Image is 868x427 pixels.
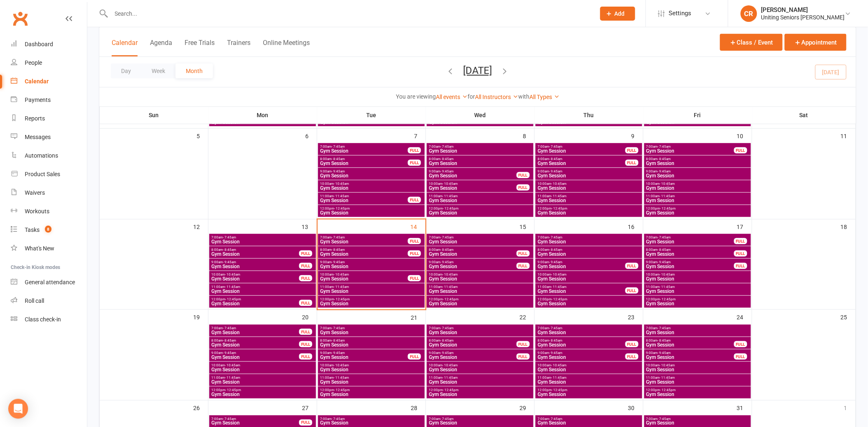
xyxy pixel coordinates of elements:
span: Gym Session [428,264,517,269]
span: 7:00am [320,236,408,239]
span: 12:00pm [428,297,532,301]
span: 12:00pm [537,297,641,301]
div: FULL [625,288,639,294]
span: 7:00am [320,326,423,330]
span: Gym Session [320,173,423,178]
span: - 10:45am [225,273,240,276]
span: - 7:45am [332,326,345,330]
button: Agenda [150,39,172,57]
span: Gym Session [537,161,626,166]
span: Gym Session [646,186,749,191]
span: 8:00am [320,339,423,342]
strong: You are viewing [396,93,436,100]
div: 7 [414,129,426,142]
strong: for [468,93,475,100]
span: - 7:45am [223,326,236,330]
span: - 12:45pm [334,207,350,210]
span: 8:00am [537,248,641,252]
span: Gym Session [646,173,749,178]
button: Calendar [112,39,138,57]
span: - 9:45am [549,170,562,173]
div: FULL [408,197,421,203]
div: FULL [408,238,421,244]
span: - 10:45am [551,273,566,276]
span: 11:00am [646,285,749,289]
span: Gym Session [646,198,749,203]
a: What's New [11,239,87,258]
div: FULL [625,341,639,347]
span: 12:00pm [537,207,641,210]
div: FULL [517,263,530,269]
span: 7:00am [428,145,532,149]
span: 10:00am [320,182,423,186]
span: - 8:45am [549,157,562,161]
span: 9:00am [320,170,423,173]
span: - 8:45am [332,339,345,342]
div: FULL [734,147,747,153]
span: 8:00am [320,157,408,161]
span: 7:00am [320,145,408,149]
span: - 7:45am [549,326,562,330]
span: - 7:45am [549,236,562,239]
span: Gym Session [428,149,532,153]
span: - 12:45pm [443,297,459,301]
div: FULL [299,263,312,269]
span: Gym Session [320,198,408,203]
span: - 7:45am [658,326,671,330]
span: 8:00am [211,248,299,252]
span: Gym Session [537,149,626,153]
span: Gym Session [537,173,641,178]
span: 9:00am [320,260,423,264]
span: Gym Session [428,186,517,191]
button: Online Meetings [263,39,310,57]
th: Wed [426,106,535,124]
span: - 8:45am [658,157,671,161]
span: - 8:45am [658,339,671,342]
span: 7:00am [646,236,735,239]
span: 10:00am [646,273,749,276]
span: - 11:45am [660,194,675,198]
span: - 7:45am [549,145,562,149]
div: FULL [517,250,530,257]
span: Gym Session [537,198,641,203]
a: Waivers [11,184,87,202]
span: 9:00am [537,260,626,264]
span: Gym Session [646,301,749,306]
span: 7:00am [537,236,641,239]
div: Tasks [25,226,40,233]
div: FULL [734,238,747,244]
button: Free Trials [185,39,215,57]
div: 16 [628,219,643,233]
span: - 7:45am [223,236,236,239]
div: 13 [302,219,317,233]
span: 7:00am [537,145,626,149]
div: 12 [193,219,208,233]
span: 8 [45,226,51,233]
span: - 9:45am [658,260,671,264]
div: FULL [299,275,312,281]
span: 8:00am [320,248,408,252]
th: Tue [317,106,426,124]
span: 10:00am [537,182,641,186]
input: Search... [109,8,590,19]
span: 11:00am [211,285,314,289]
span: Gym Session [537,210,641,215]
span: Gym Session [537,276,641,281]
span: Gym Session [646,289,749,294]
span: - 10:45am [442,182,458,186]
div: FULL [299,329,312,335]
span: 9:00am [646,170,749,173]
span: Gym Session [537,264,626,269]
span: - 11:45am [442,285,458,289]
span: Gym Session [428,161,532,166]
span: 10:00am [428,182,517,186]
div: 18 [841,219,856,233]
button: Month [175,64,213,78]
span: 9:00am [646,260,735,264]
span: - 8:45am [223,248,236,252]
div: FULL [625,160,639,166]
div: 6 [305,129,317,142]
a: Class kiosk mode [11,310,87,329]
button: Trainers [227,39,250,57]
a: Messages [11,128,87,146]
